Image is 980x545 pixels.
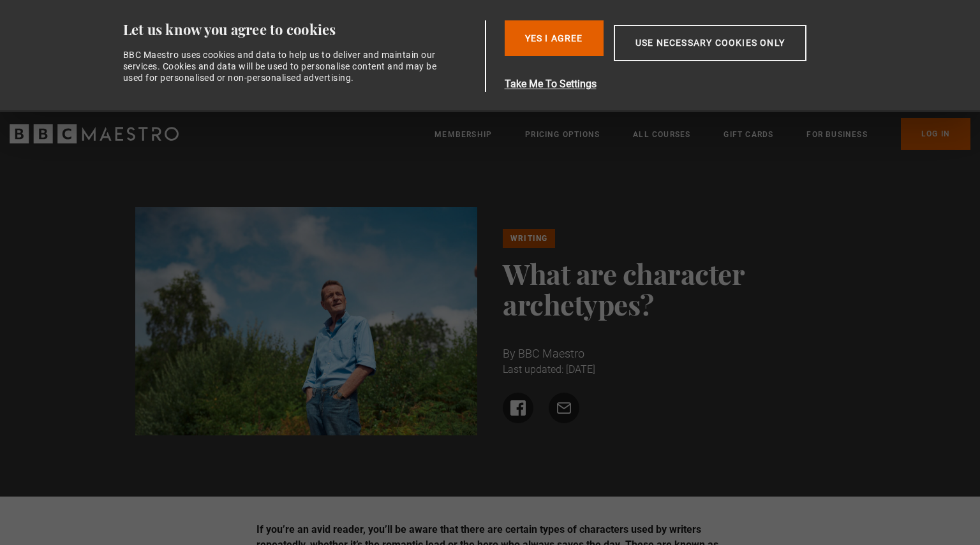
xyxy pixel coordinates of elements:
[503,229,555,248] a: Writing
[633,128,690,141] a: All Courses
[503,347,516,360] span: By
[901,118,970,150] a: Log In
[503,363,595,375] time: Last updated: [DATE]
[614,25,806,61] button: Use necessary cookies only
[434,128,492,141] a: Membership
[806,128,867,141] a: For business
[135,207,478,435] img: author Lee Child
[10,124,179,143] svg: BBC Maestro
[724,128,773,141] a: Gift Cards
[525,128,600,141] a: Pricing Options
[434,118,970,150] nav: Primary
[505,20,604,56] button: Yes I Agree
[123,20,480,39] div: Let us know you agree to cookies
[503,258,845,319] h1: What are character archetypes?
[505,76,867,92] button: Take Me To Settings
[123,49,445,84] div: BBC Maestro uses cookies and data to help us to deliver and maintain our services. Cookies and da...
[518,347,584,360] span: BBC Maestro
